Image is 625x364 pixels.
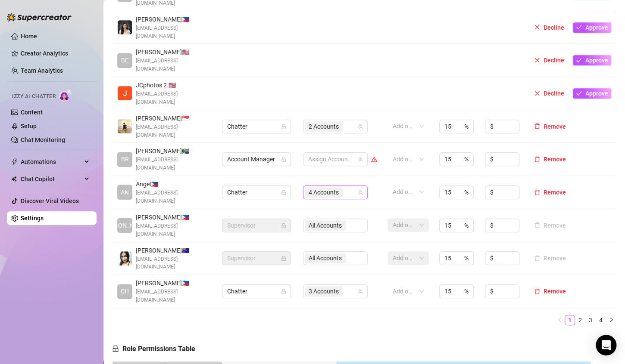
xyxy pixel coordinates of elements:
[136,278,212,288] span: [PERSON_NAME] 🇵🇭
[531,253,569,263] button: Remove
[565,315,575,325] li: 1
[585,315,596,325] li: 3
[585,24,608,31] span: Approve
[606,315,616,325] button: right
[573,22,611,33] button: Approve
[121,188,129,197] span: AN
[534,24,540,30] span: close
[358,124,363,129] span: team
[609,317,614,322] span: right
[305,121,343,132] span: 2 Accounts
[136,123,212,139] span: [EMAIL_ADDRESS][DOMAIN_NAME]
[136,114,212,123] span: [PERSON_NAME] 🇸🇬
[596,315,606,325] a: 4
[112,345,119,352] span: lock
[136,222,212,238] span: [EMAIL_ADDRESS][DOMAIN_NAME]
[534,123,540,129] span: delete
[585,90,608,97] span: Approve
[12,93,56,101] span: Izzy AI Chatter
[21,215,44,222] a: Settings
[118,20,132,34] img: Justine Bairan
[227,252,286,265] span: Supervisor
[118,251,132,265] img: Moana Seas
[136,80,212,90] span: JCphotos 2. 🇺🇸
[227,285,286,298] span: Chatter
[21,155,82,169] span: Automations
[531,88,568,99] button: Decline
[136,179,212,189] span: Angel 🇵🇭
[136,213,212,222] span: [PERSON_NAME] 🇵🇭
[112,344,195,354] h5: Role Permissions Table
[59,89,72,102] img: AI Chatter
[281,289,286,294] span: lock
[534,156,540,162] span: delete
[596,315,606,325] li: 4
[227,186,286,199] span: Chatter
[11,158,18,165] span: thunderbolt
[102,221,148,230] span: [PERSON_NAME]
[554,315,565,325] button: left
[544,288,566,295] span: Remove
[136,146,212,156] span: [PERSON_NAME] 🇿🇦
[11,176,17,182] img: Chat Copilot
[281,256,286,261] span: lock
[136,255,212,271] span: [EMAIL_ADDRESS][DOMAIN_NAME]
[575,315,585,325] li: 2
[136,57,212,73] span: [EMAIL_ADDRESS][DOMAIN_NAME]
[121,154,129,164] span: BR
[531,154,569,164] button: Remove
[21,67,63,74] a: Team Analytics
[544,90,564,97] span: Decline
[596,335,616,355] div: Open Intercom Messenger
[371,156,377,162] span: warning
[557,317,562,322] span: left
[21,46,90,60] a: Creator Analytics
[136,15,212,24] span: [PERSON_NAME] 🇵🇭
[118,86,132,100] img: JCphotos 2020
[281,157,286,162] span: lock
[544,24,564,31] span: Decline
[136,189,212,205] span: [EMAIL_ADDRESS][DOMAIN_NAME]
[534,90,540,96] span: close
[21,123,37,130] a: Setup
[358,157,363,162] span: team
[227,219,286,232] span: Supervisor
[21,172,82,186] span: Chat Copilot
[554,315,565,325] li: Previous Page
[544,156,566,163] span: Remove
[136,47,212,57] span: [PERSON_NAME] 🇺🇸
[21,136,65,143] a: Chat Monitoring
[21,109,43,116] a: Content
[136,90,212,106] span: [EMAIL_ADDRESS][DOMAIN_NAME]
[534,288,540,294] span: delete
[534,57,540,63] span: close
[586,315,595,325] a: 3
[544,57,564,64] span: Decline
[281,223,286,228] span: lock
[305,187,343,197] span: 4 Accounts
[136,288,212,304] span: [EMAIL_ADDRESS][DOMAIN_NAME]
[576,24,582,30] span: check
[585,57,608,64] span: Approve
[531,187,569,197] button: Remove
[544,123,566,130] span: Remove
[606,315,616,325] li: Next Page
[121,56,128,65] span: BE
[21,33,37,40] a: Home
[281,190,286,195] span: lock
[121,287,129,296] span: CH
[309,122,339,131] span: 2 Accounts
[136,156,212,172] span: [EMAIL_ADDRESS][DOMAIN_NAME]
[531,55,568,65] button: Decline
[544,189,566,196] span: Remove
[573,55,611,65] button: Approve
[531,286,569,296] button: Remove
[21,197,79,204] a: Discover Viral Videos
[227,120,286,133] span: Chatter
[136,246,212,255] span: [PERSON_NAME] 🇦🇺
[309,188,339,197] span: 4 Accounts
[531,121,569,132] button: Remove
[358,289,363,294] span: team
[358,190,363,195] span: team
[227,153,286,166] span: Account Manager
